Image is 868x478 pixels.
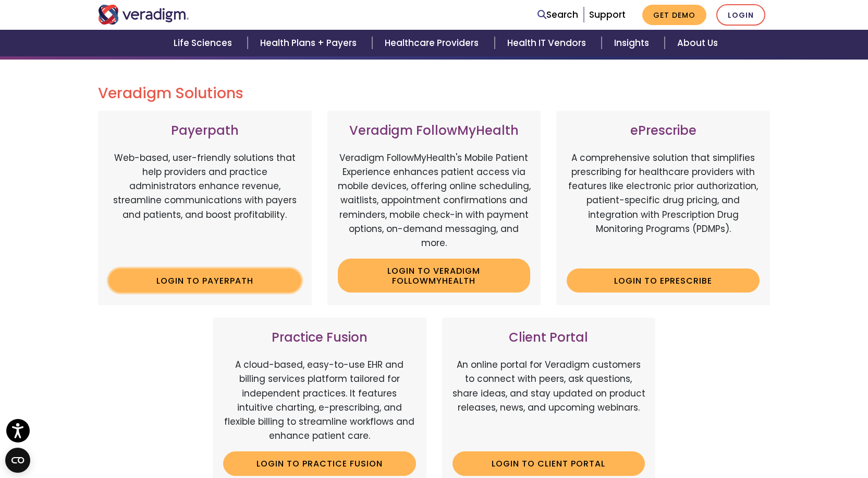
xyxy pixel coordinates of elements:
a: Login to Practice Fusion [223,451,416,475]
h3: Veradigm FollowMyHealth [338,123,531,138]
h3: Client Portal [453,330,645,345]
a: Life Sciences [161,30,248,56]
a: Support [589,8,626,21]
p: A comprehensive solution that simplifies prescribing for healthcare providers with features like ... [567,151,760,261]
a: Login to Payerpath [108,269,301,293]
a: Health Plans + Payers [248,30,372,56]
a: Healthcare Providers [372,30,494,56]
h3: Practice Fusion [223,330,416,345]
iframe: Drift Chat Widget [668,403,855,465]
p: Veradigm FollowMyHealth's Mobile Patient Experience enhances patient access via mobile devices, o... [338,151,531,250]
a: Login to ePrescribe [567,269,760,293]
a: Insights [602,30,665,56]
a: Health IT Vendors [495,30,602,56]
h2: Veradigm Solutions [98,85,771,102]
a: Search [537,8,578,22]
a: Login to Client Portal [453,451,645,475]
img: Veradigm logo [98,5,189,25]
button: Open CMP widget [5,448,30,473]
h3: Payerpath [108,123,301,138]
p: A cloud-based, easy-to-use EHR and billing services platform tailored for independent practices. ... [223,358,416,443]
p: An online portal for Veradigm customers to connect with peers, ask questions, share ideas, and st... [453,358,645,443]
a: Login to Veradigm FollowMyHealth [338,259,531,293]
a: Login [716,4,765,26]
a: Get Demo [642,5,706,25]
a: About Us [665,30,730,56]
h3: ePrescribe [567,123,760,138]
p: Web-based, user-friendly solutions that help providers and practice administrators enhance revenu... [108,151,301,261]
